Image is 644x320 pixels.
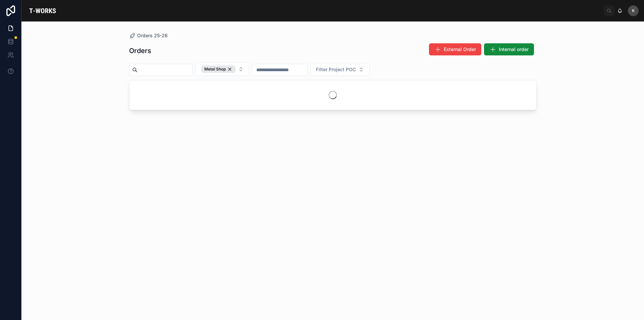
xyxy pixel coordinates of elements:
[201,65,235,73] div: Metal Shop
[27,5,58,16] img: App logo
[64,9,604,12] div: scrollable content
[201,65,235,73] button: Unselect METAL_SHOP
[129,46,151,55] h1: Orders
[310,63,370,76] button: Select Button
[499,46,529,53] span: Internal order
[484,43,534,55] button: Internal order
[196,62,249,76] button: Select Button
[632,8,635,13] span: K
[137,32,168,39] span: Orders 25-26
[429,43,481,55] button: External Order
[316,66,356,73] span: Filter Project POC
[444,46,476,53] span: External Order
[129,32,168,39] a: Orders 25-26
